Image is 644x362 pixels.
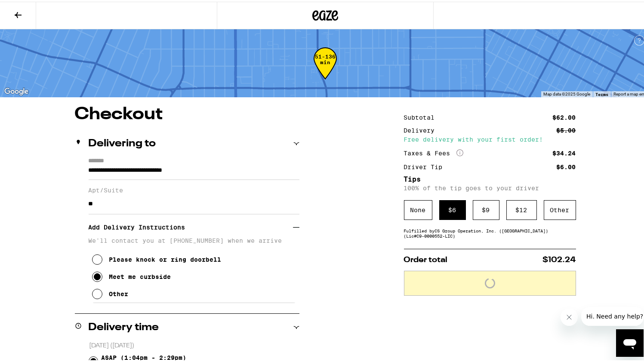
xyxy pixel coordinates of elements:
[89,235,299,242] p: We'll contact you at [PHONE_NUMBER] when we arrive
[404,162,449,168] div: Driver Tip
[2,84,31,96] a: Open this area in Google Maps (opens a new window)
[89,137,156,147] h2: Delivering to
[109,289,129,296] div: Other
[404,174,576,181] h5: Tips
[404,113,441,119] div: Subtotal
[89,340,299,348] p: [DATE] ([DATE])
[473,198,499,218] div: $ 9
[595,90,608,95] a: Terms
[75,104,299,121] h1: Checkout
[2,84,31,96] img: Google
[89,321,159,331] h2: Delivery time
[557,126,576,132] div: $5.00
[544,198,576,218] div: Other
[543,90,590,95] span: Map data ©2025 Google
[404,183,576,190] p: 100% of the tip goes to your driver
[439,198,466,218] div: $ 6
[92,266,171,284] button: Meet me curbside
[89,216,293,235] h3: Add Delivery Instructions
[109,272,171,278] div: Meet me curbside
[561,307,578,324] iframe: Close message
[581,305,644,324] iframe: Message from company
[557,162,576,168] div: $6.00
[404,148,463,155] div: Taxes & Fees
[404,254,448,262] span: Order total
[314,52,337,84] div: 51-136 min
[404,226,576,237] div: Fulfilled by CS Group Operation, Inc. ([GEOGRAPHIC_DATA]) (Lic# C9-0000552-LIC )
[616,328,644,355] iframe: Button to launch messaging window
[404,198,432,218] div: None
[109,254,222,261] div: Please knock or ring doorbell
[553,149,576,155] div: $34.24
[92,249,222,266] button: Please knock or ring doorbell
[404,135,576,141] div: Free delivery with your first order!
[553,113,576,119] div: $62.00
[543,254,576,262] span: $102.24
[92,284,129,301] button: Other
[404,126,441,132] div: Delivery
[89,185,299,192] label: Apt/Suite
[506,198,537,218] div: $ 12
